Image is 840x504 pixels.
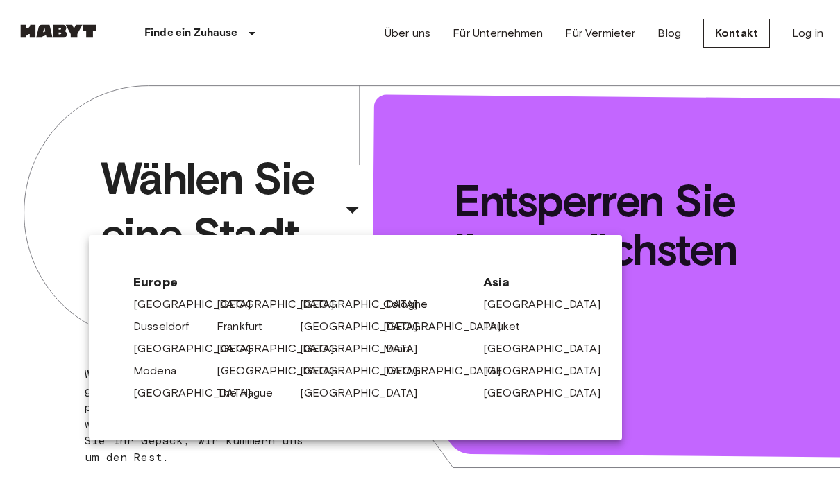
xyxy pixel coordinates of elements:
a: [GEOGRAPHIC_DATA] [133,385,265,401]
a: Modena [133,363,190,379]
a: Cologne [383,296,442,313]
a: [GEOGRAPHIC_DATA] [483,363,615,379]
span: Europe [133,274,461,290]
a: The Hague [217,385,287,401]
a: [GEOGRAPHIC_DATA] [300,296,432,313]
a: Frankfurt [217,318,276,335]
a: [GEOGRAPHIC_DATA] [300,340,432,357]
a: [GEOGRAPHIC_DATA] [483,340,615,357]
a: [GEOGRAPHIC_DATA] [383,318,515,335]
a: Milan [383,340,423,357]
a: Phuket [483,318,534,335]
a: [GEOGRAPHIC_DATA] [300,363,432,379]
a: [GEOGRAPHIC_DATA] [300,318,432,335]
a: Dusseldorf [133,318,203,335]
a: [GEOGRAPHIC_DATA] [483,296,615,313]
a: [GEOGRAPHIC_DATA] [133,340,265,357]
a: [GEOGRAPHIC_DATA] [217,340,348,357]
a: [GEOGRAPHIC_DATA] [300,385,432,401]
a: [GEOGRAPHIC_DATA] [483,385,615,401]
a: [GEOGRAPHIC_DATA] [217,363,348,379]
a: [GEOGRAPHIC_DATA] [217,296,348,313]
span: Asia [483,274,578,290]
a: [GEOGRAPHIC_DATA] [133,296,265,313]
a: [GEOGRAPHIC_DATA] [383,363,515,379]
